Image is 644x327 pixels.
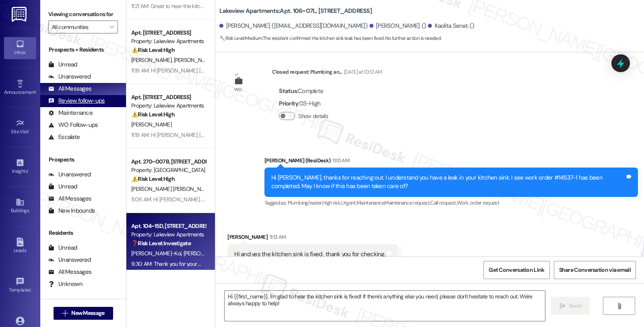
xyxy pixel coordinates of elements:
div: [DATE] at 10:12 AM [342,68,382,76]
div: All Messages [48,268,91,276]
span: • [36,88,37,94]
div: Review follow-ups [48,97,105,105]
div: 9:30 AM: Thank you for your message. Our offices are currently closed, but we will contact you wh... [131,260,604,267]
a: Insights • [4,156,36,178]
div: 11:10 AM [330,156,349,165]
span: [PERSON_NAME]-Koi [131,250,184,257]
span: [PERSON_NAME] [174,56,217,64]
div: Hi [PERSON_NAME], thanks for reaching out. I understand you have a leak in your kitchen sink. I s... [271,174,625,191]
span: Share Conversation via email [559,266,631,274]
div: Property: Lakeview Apartments [131,230,206,239]
span: [PERSON_NAME] [131,121,171,128]
strong: ⚠️ Risk Level: High [131,46,175,54]
span: High risk , [322,199,341,206]
span: New Message [71,309,104,317]
div: Unread [48,60,77,69]
button: Send [551,297,590,315]
div: WO [234,85,242,94]
div: All Messages [48,195,91,203]
span: • [28,167,29,173]
div: New Inbounds [48,207,95,215]
a: Templates • [4,275,36,296]
button: Get Conversation Link [483,261,549,279]
div: Prospects + Residents [40,46,126,54]
b: Lakeview Apartments: Apt. 106~07L, [STREET_ADDRESS] [219,7,372,15]
textarea: Hi {{first_name}}, I'm glad to hear the kitchen sink is fixed! If there's anything else you need,... [225,291,545,321]
button: New Message [54,307,113,320]
i:  [616,303,622,309]
span: Send [569,302,581,310]
span: Work order request [457,199,499,206]
label: Viewing conversations for [48,8,118,21]
input: All communities [52,21,105,33]
div: : Complete [279,85,331,97]
div: Tagged as: [264,197,638,209]
span: • [29,128,30,133]
div: Property: [GEOGRAPHIC_DATA] [131,166,206,174]
div: Residents [40,229,126,237]
div: Unanswered [48,170,91,179]
div: Property: Lakeview Apartments [131,101,206,110]
span: [PERSON_NAME] [PERSON_NAME] [131,185,213,192]
div: Escalate [48,133,80,141]
a: Inbox [4,37,36,59]
div: Prospects [40,155,126,164]
div: [PERSON_NAME]. ([EMAIL_ADDRESS][DOMAIN_NAME]) [219,22,367,30]
div: Kaolita Senat. () [428,22,474,30]
div: 11:13 AM [268,233,286,241]
img: ResiDesk Logo [12,7,28,22]
b: Priority [279,99,298,108]
strong: ⚠️ Risk Level: High [131,111,175,118]
div: Apt. [STREET_ADDRESS] [131,93,206,101]
span: • [31,286,32,292]
span: Urgent , [341,199,357,206]
span: Call request , [430,199,457,206]
strong: ❓ Risk Level: Investigate [131,240,191,247]
a: Buildings [4,195,36,217]
strong: 🔧 Risk Level: Medium [219,35,262,41]
b: Status [279,87,297,95]
span: [PERSON_NAME]-Koi [184,250,236,257]
span: [PERSON_NAME] [131,56,174,64]
strong: ⚠️ Risk Level: High [131,175,175,182]
button: Share Conversation via email [554,261,636,279]
i:  [109,24,114,30]
a: Leads [4,235,36,257]
span: : The resident confirmed the kitchen sink leak has been fixed. No further action is needed. [219,34,441,43]
div: Apt. 104~15D, [STREET_ADDRESS] [131,222,206,230]
span: Plumbing/water , [288,199,322,206]
div: Apt. 270~007B, [STREET_ADDRESS] [131,157,206,166]
span: Get Conversation Link [489,266,544,274]
div: WO Follow-ups [48,121,98,129]
div: Unanswered [48,72,91,81]
div: Hi and yes the kitchen sink is fixed , thank you for checking. [234,250,385,259]
i:  [559,303,566,309]
span: Maintenance , [357,199,384,206]
span: Maintenance request , [384,199,430,206]
div: : 03-High [279,97,331,110]
div: Unread [48,244,77,252]
label: Show details [298,112,328,120]
div: 11:21 AM: Great to hear the kitchen sink is fixed! If anything else comes up, please don't hesita... [131,2,437,10]
div: Property: Lakeview Apartments [131,37,206,46]
div: [PERSON_NAME] [227,233,398,244]
i:  [62,310,68,317]
div: Unknown [48,280,83,288]
div: [PERSON_NAME]. () [369,22,426,30]
div: [PERSON_NAME] (ResiDesk) [264,156,638,168]
div: Maintenance [48,109,93,117]
div: Closed request: Plumbing an... [272,68,382,79]
div: Unanswered [48,256,91,264]
div: All Messages [48,85,91,93]
div: Unread [48,182,77,191]
a: Site Visit • [4,116,36,138]
div: Apt. [STREET_ADDRESS] [131,29,206,37]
